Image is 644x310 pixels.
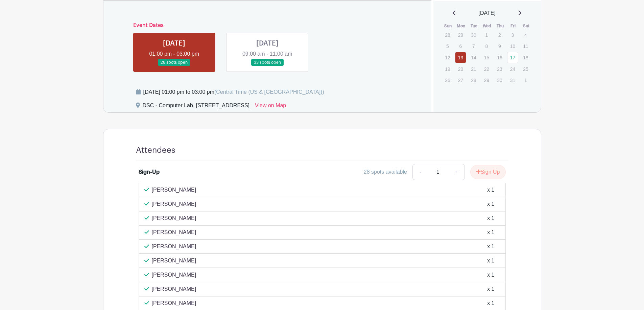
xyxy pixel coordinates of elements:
div: x 1 [487,299,494,307]
p: 31 [507,75,518,85]
p: 23 [494,64,505,74]
p: 25 [520,64,531,74]
p: [PERSON_NAME] [152,228,196,236]
p: 20 [455,64,466,74]
th: Sun [442,23,455,29]
div: x 1 [487,186,494,194]
p: 14 [468,52,479,63]
th: Wed [481,23,494,29]
div: x 1 [487,257,494,265]
p: 6 [455,41,466,51]
p: [PERSON_NAME] [152,186,196,194]
p: 4 [520,30,531,40]
p: [PERSON_NAME] [152,214,196,222]
div: x 1 [487,214,494,222]
p: 12 [442,52,453,63]
p: 2 [494,30,505,40]
div: [DATE] 01:00 pm to 03:00 pm [143,88,324,96]
p: 19 [442,64,453,74]
a: 13 [455,52,466,63]
th: Tue [468,23,481,29]
p: 29 [481,75,492,85]
th: Fri [507,23,520,29]
p: 24 [507,64,518,74]
p: 7 [468,41,479,51]
p: 28 [442,30,453,40]
a: - [412,164,428,180]
th: Sat [520,23,533,29]
p: [PERSON_NAME] [152,257,196,265]
p: 18 [520,52,531,63]
div: Sign-Up [139,168,160,176]
h6: Event Dates [128,22,407,29]
div: x 1 [487,271,494,279]
p: 16 [494,52,505,63]
p: 30 [468,30,479,40]
p: 15 [481,52,492,63]
p: 30 [494,75,505,85]
div: x 1 [487,200,494,208]
p: [PERSON_NAME] [152,243,196,251]
div: x 1 [487,285,494,293]
p: [PERSON_NAME] [152,285,196,293]
span: (Central Time (US & [GEOGRAPHIC_DATA])) [214,89,324,95]
p: 9 [494,41,505,51]
h4: Attendees [136,145,175,155]
a: View on Map [255,102,286,112]
p: [PERSON_NAME] [152,200,196,208]
p: 10 [507,41,518,51]
div: x 1 [487,243,494,251]
p: [PERSON_NAME] [152,271,196,279]
p: 1 [481,30,492,40]
p: 8 [481,41,492,51]
p: 1 [520,75,531,85]
p: 21 [468,64,479,74]
p: 5 [442,41,453,51]
a: 17 [507,52,518,63]
span: [DATE] [479,9,496,17]
p: 27 [455,75,466,85]
th: Thu [494,23,507,29]
p: 29 [455,30,466,40]
a: + [448,164,464,180]
p: [PERSON_NAME] [152,299,196,307]
p: 3 [507,30,518,40]
p: 22 [481,64,492,74]
div: DSC - Computer Lab, [STREET_ADDRESS] [143,102,250,112]
p: 11 [520,41,531,51]
div: 28 spots available [364,168,407,176]
p: 26 [442,75,453,85]
button: Sign Up [470,165,506,179]
th: Mon [455,23,468,29]
p: 28 [468,75,479,85]
div: x 1 [487,228,494,236]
